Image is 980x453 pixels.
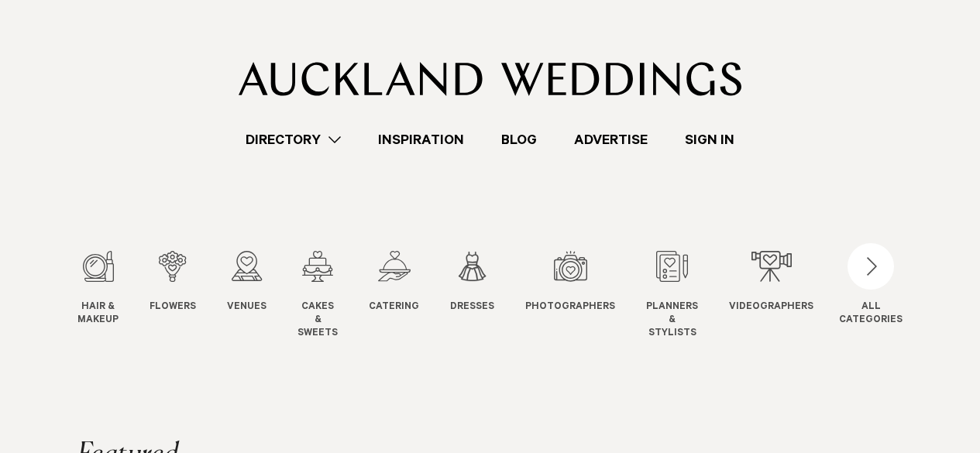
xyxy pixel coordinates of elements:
[359,129,483,150] a: Inspiration
[297,301,338,340] span: Cakes & Sweets
[839,251,903,324] button: ALLCATEGORIES
[369,251,419,314] a: Catering
[227,251,266,314] a: Venues
[729,251,844,340] swiper-slide: 9 / 12
[555,129,666,150] a: Advertise
[150,251,196,314] a: Flowers
[77,301,119,328] span: Hair & Makeup
[525,251,646,340] swiper-slide: 7 / 12
[450,301,494,314] span: Dresses
[297,251,338,340] a: Cakes & Sweets
[150,301,196,314] span: Flowers
[525,251,615,314] a: Photographers
[239,62,741,96] img: Auckland Weddings Logo
[525,301,615,314] span: Photographers
[646,301,698,340] span: Planners & Stylists
[729,251,813,314] a: Videographers
[483,129,555,150] a: Blog
[666,129,753,150] a: Sign In
[77,251,150,340] swiper-slide: 1 / 12
[77,251,119,328] a: Hair & Makeup
[646,251,729,340] swiper-slide: 8 / 12
[227,129,359,150] a: Directory
[227,301,266,314] span: Venues
[646,251,698,340] a: Planners & Stylists
[450,251,494,314] a: Dresses
[297,251,369,340] swiper-slide: 4 / 12
[369,251,450,340] swiper-slide: 5 / 12
[450,251,525,340] swiper-slide: 6 / 12
[839,301,903,328] div: ALL CATEGORIES
[227,251,297,340] swiper-slide: 3 / 12
[150,251,227,340] swiper-slide: 2 / 12
[369,301,419,314] span: Catering
[729,301,813,314] span: Videographers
